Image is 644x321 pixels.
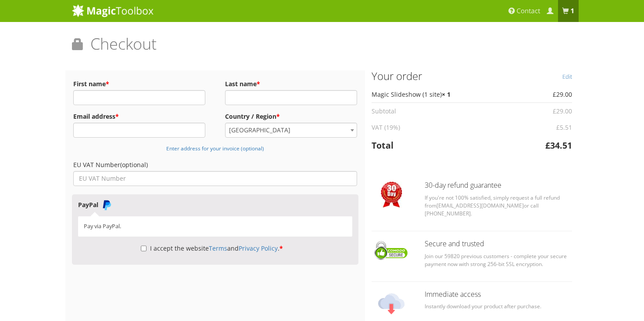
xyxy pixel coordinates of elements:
[73,171,357,186] input: EU VAT Number
[517,7,540,15] span: Contact
[372,70,572,82] h3: Your order
[556,123,560,131] span: £
[106,80,109,88] abbr: required
[239,244,278,252] a: Privacy Policy
[553,90,556,98] span: £
[84,222,347,230] p: Pay via PayPal.
[425,291,572,299] h3: Immediate access
[73,78,205,90] label: First name
[425,252,572,268] p: Join our 59820 previous customers - complete your secure payment now with strong 256-bit SSL encr...
[372,119,517,135] th: VAT (19%)
[115,112,119,120] abbr: required
[141,241,147,256] input: I accept the websiteTermsandPrivacy Policy.*
[257,80,260,88] abbr: required
[442,90,451,98] strong: × 1
[276,112,280,120] abbr: required
[372,240,412,261] img: Checkout
[425,303,572,310] p: Instantly download your product after purchase.
[556,123,572,131] span: 5.51
[101,200,112,210] img: PayPal
[73,159,357,171] label: EU VAT Number
[78,201,112,209] label: PayPal
[425,240,572,248] h3: Secure and trusted
[73,110,205,123] label: Email address
[120,160,148,169] span: (optional)
[209,244,227,252] a: Terms
[425,182,572,190] h3: 30-day refund guarantee
[372,102,517,119] th: Subtotal
[436,202,524,209] a: [EMAIL_ADDRESS][DOMAIN_NAME]
[570,7,574,15] b: 1
[225,110,357,123] label: Country / Region
[166,145,264,152] small: Enter address for your invoice (optional)
[166,144,264,152] a: Enter address for your invoice (optional)
[545,139,572,151] bdi: 34.51
[378,291,404,317] img: Checkout
[141,244,283,252] label: I accept the website and .
[553,107,556,115] span: £
[225,123,357,137] span: Romania
[553,90,572,98] bdi: 29.00
[562,70,572,83] a: Edit
[279,244,283,252] abbr: required
[225,123,357,138] span: Country / Region
[381,182,402,208] img: Checkout
[372,86,517,102] td: Magic Slideshow (1 site)
[545,139,550,151] span: £
[425,194,572,218] p: If you're not 100% satisfied, simply request a full refund from or call [PHONE_NUMBER].
[372,135,517,155] th: Total
[72,4,154,17] img: MagicToolbox.com - Image tools for your website
[72,35,572,59] h1: Checkout
[225,78,357,90] label: Last name
[553,107,572,115] bdi: 29.00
